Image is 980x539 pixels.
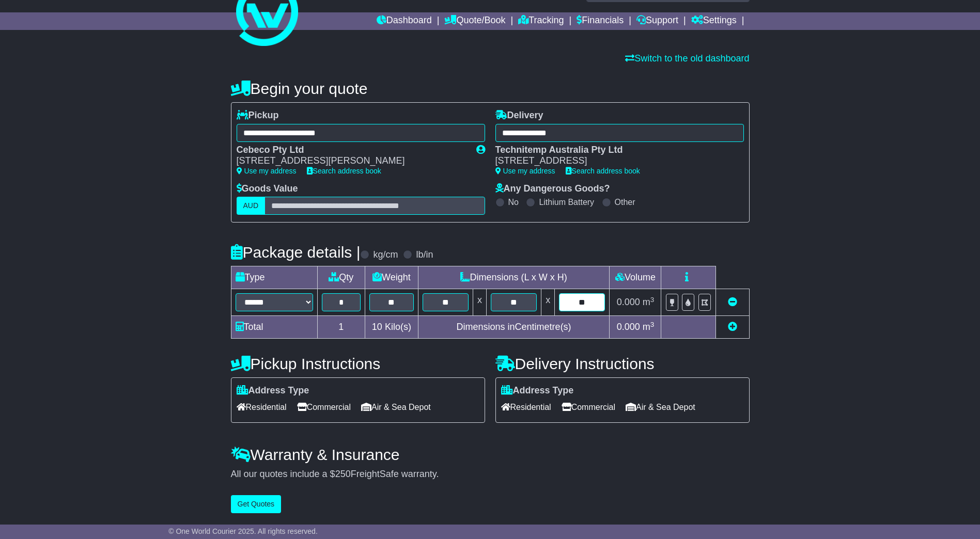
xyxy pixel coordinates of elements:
[361,399,431,415] span: Air & Sea Depot
[643,322,655,332] span: m
[539,197,594,207] label: Lithium Battery
[317,266,365,289] td: Qty
[473,289,486,316] td: x
[418,266,610,289] td: Dimensions (L x W x H)
[416,249,433,261] label: lb/in
[237,155,466,167] div: [STREET_ADDRESS][PERSON_NAME]
[501,399,551,415] span: Residential
[237,197,266,215] label: AUD
[297,399,351,415] span: Commercial
[237,183,298,195] label: Goods Value
[231,495,282,513] button: Get Quotes
[562,399,615,415] span: Commercial
[577,12,624,30] a: Financials
[373,249,398,261] label: kg/cm
[518,12,564,30] a: Tracking
[495,145,734,156] div: Technitemp Australia Pty Ltd
[365,266,418,289] td: Weight
[231,469,750,480] div: All our quotes include a $ FreightSafe warranty.
[617,322,640,332] span: 0.000
[615,197,635,207] label: Other
[365,316,418,339] td: Kilo(s)
[495,167,555,175] a: Use my address
[237,110,279,121] label: Pickup
[418,316,610,339] td: Dimensions in Centimetre(s)
[317,316,365,339] td: 1
[231,316,317,339] td: Total
[307,167,381,175] a: Search address book
[168,527,318,535] span: © One World Courier 2025. All rights reserved.
[237,399,287,415] span: Residential
[501,385,574,397] label: Address Type
[636,12,678,30] a: Support
[626,399,695,415] span: Air & Sea Depot
[650,296,655,304] sup: 3
[231,446,750,463] h4: Warranty & Insurance
[643,297,655,307] span: m
[728,322,737,332] a: Add new item
[237,385,309,397] label: Address Type
[617,297,640,307] span: 0.000
[231,355,485,372] h4: Pickup Instructions
[335,469,351,479] span: 250
[508,197,519,207] label: No
[541,289,555,316] td: x
[444,12,505,30] a: Quote/Book
[728,297,737,307] a: Remove this item
[566,167,640,175] a: Search address book
[372,322,382,332] span: 10
[237,145,466,156] div: Cebeco Pty Ltd
[610,266,661,289] td: Volume
[495,183,610,195] label: Any Dangerous Goods?
[231,244,361,261] h4: Package details |
[231,266,317,289] td: Type
[237,167,297,175] a: Use my address
[625,53,749,64] a: Switch to the old dashboard
[691,12,737,30] a: Settings
[231,80,750,97] h4: Begin your quote
[650,321,655,328] sup: 3
[495,110,543,121] label: Delivery
[377,12,432,30] a: Dashboard
[495,155,734,167] div: [STREET_ADDRESS]
[495,355,750,372] h4: Delivery Instructions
